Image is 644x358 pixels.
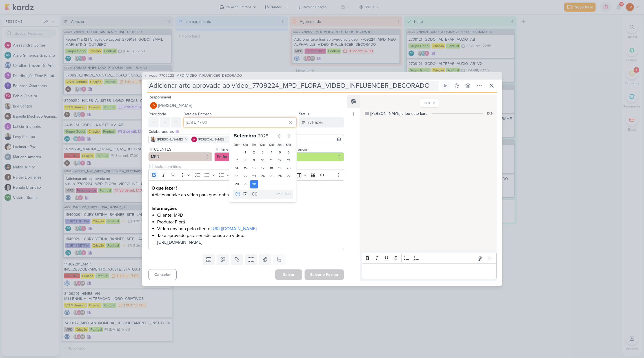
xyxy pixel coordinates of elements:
[259,143,266,147] div: Qua
[241,156,250,164] div: 8
[276,192,291,196] div: GMT-04:00
[159,73,242,79] span: 7709222_MPD_VIDEO_INFLUENCER_DECORADO
[147,81,439,91] input: Kard Sem Título
[362,253,497,264] div: Editor toolbar
[154,146,212,152] label: CLIENTES
[219,146,278,152] label: Time
[267,156,276,164] div: 11
[267,148,276,156] div: 4
[198,137,224,142] span: [PERSON_NAME]
[144,73,242,79] button: IM202 7709222_MPD_VIDEO_INFLUENCER_DECORADO
[285,143,292,147] div: Sáb
[234,143,240,147] div: Dom
[250,180,259,188] div: 30
[280,152,344,161] button: Pontual
[268,143,275,147] div: Qui
[157,137,183,142] span: [PERSON_NAME]
[276,164,284,172] div: 19
[148,112,166,117] label: Prioridade
[284,156,293,164] div: 13
[148,152,212,161] button: MPD
[370,111,428,117] div: [PERSON_NAME] criou este kard
[148,269,177,280] button: Cancelar
[241,180,250,188] div: 29
[157,219,341,225] li: Produto: Florá
[191,137,197,142] img: Alessandra Gomes
[150,102,157,109] div: Joney Viana
[153,164,344,170] input: Texto sem título
[152,104,155,107] p: JV
[148,170,344,181] div: Editor toolbar
[443,84,448,88] div: Ligar relógio
[284,148,293,156] div: 6
[250,148,259,156] div: 2
[250,172,259,180] div: 23
[158,102,192,109] span: [PERSON_NAME]
[250,156,259,164] div: 9
[284,164,293,172] div: 20
[234,133,256,139] span: Setembro
[258,164,267,172] div: 17
[233,180,241,188] div: 28
[150,137,156,142] img: Iara Santos
[276,172,284,180] div: 26
[258,172,267,180] div: 24
[277,143,283,147] div: Sex
[152,206,177,211] strong: Informações
[267,164,276,172] div: 18
[148,95,171,100] label: Responsável
[148,74,158,78] span: IM202
[233,156,241,164] div: 7
[258,156,267,164] div: 10
[233,164,241,172] div: 14
[250,164,259,172] div: 16
[157,232,341,246] li: Take aprovado para ser adicionado ao vídeo:
[242,143,249,147] div: Seg
[183,112,212,117] label: Data de Entrega
[267,172,276,180] div: 25
[285,146,344,152] label: Recorrência
[233,172,241,180] div: 21
[157,240,202,245] a: [URL][DOMAIN_NAME]
[258,148,267,156] div: 3
[284,172,293,180] div: 27
[212,226,257,232] a: [URL][DOMAIN_NAME]
[241,148,250,156] div: 1
[241,164,250,172] div: 15
[157,225,341,232] li: Vídeo enviado pelo cliente:
[251,143,257,147] div: Ter
[362,263,497,279] div: Editor editing area: main
[487,111,494,116] div: 13:14
[148,180,344,250] div: Editor editing area: main
[148,100,344,111] button: JV [PERSON_NAME]
[214,152,278,161] button: Performance
[258,133,268,139] span: 2025
[276,156,284,164] div: 12
[183,117,297,128] input: Select a date
[299,112,310,117] label: Status
[148,129,344,135] div: Colaboradores
[299,117,344,128] button: A Fazer
[152,185,177,191] strong: O que fazer?
[276,148,284,156] div: 5
[250,191,251,197] div: :
[157,212,341,219] li: Cliente: MPD
[152,192,341,212] p: Adicionar take ao vídeo para que tenha a identidade do produto
[241,172,250,180] div: 22
[308,119,323,126] div: A Fazer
